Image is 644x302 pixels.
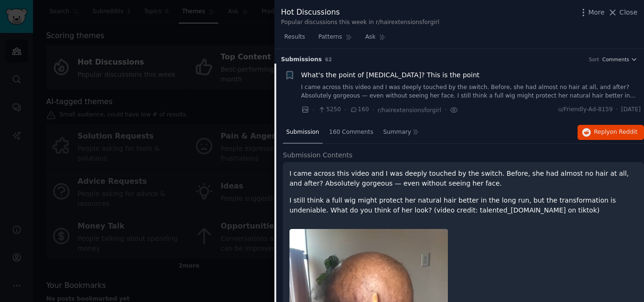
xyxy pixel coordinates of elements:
[608,8,637,17] button: Close
[616,106,618,114] span: ·
[558,106,613,114] span: u/Friendly-Ad-8159
[603,56,629,63] span: Comments
[281,56,322,64] span: Submission s
[372,105,374,115] span: ·
[365,33,376,41] span: Ask
[318,33,342,41] span: Patterns
[344,105,346,115] span: ·
[315,30,355,49] a: Patterns
[325,57,332,62] span: 62
[318,106,341,114] span: 5250
[283,150,353,160] span: Submission Contents
[281,30,308,49] a: Results
[281,18,439,27] div: Popular discussions this week in r/hairextensionsforgirl
[603,56,637,63] button: Comments
[281,7,439,18] div: Hot Discussions
[578,125,644,140] button: Replyon Reddit
[610,129,637,135] span: on Reddit
[301,70,480,80] a: What's the point of [MEDICAL_DATA]? This is the point
[378,107,441,114] span: r/hairextensionsforgirl
[588,8,605,17] span: More
[621,106,641,114] span: [DATE]
[619,8,637,17] span: Close
[301,83,641,100] a: I came across this video and I was deeply touched by the switch. Before, she had almost no hair a...
[589,56,599,63] div: Sort
[286,128,319,137] span: Submission
[329,128,373,137] span: 160 Comments
[445,105,446,115] span: ·
[350,106,369,114] span: 160
[313,105,314,115] span: ·
[284,33,305,41] span: Results
[289,169,637,188] p: I came across this video and I was deeply touched by the switch. Before, she had almost no hair a...
[578,8,605,17] button: More
[383,128,411,137] span: Summary
[289,196,637,215] p: I still think a full wig might protect her natural hair better in the long run, but the transform...
[594,128,637,137] span: Reply
[362,30,389,49] a: Ask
